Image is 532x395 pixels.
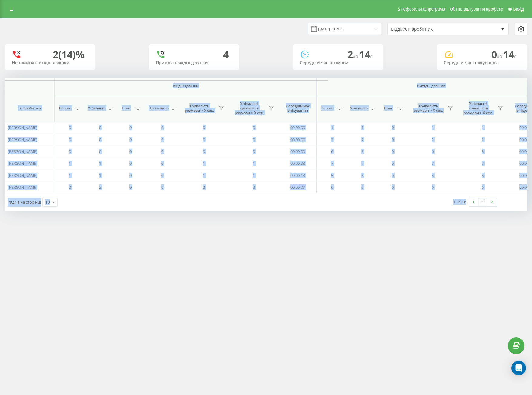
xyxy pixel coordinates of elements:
span: Налаштування профілю [456,7,503,12]
span: 0 [253,149,255,154]
div: 10 [45,199,50,205]
span: 7 [482,161,484,166]
span: 0 [392,184,394,190]
span: 0 [161,173,163,178]
td: 00:00:07 [279,181,317,193]
span: Пропущені [149,106,169,111]
span: Рядків на сторінці [8,199,41,205]
span: 0 [253,125,255,130]
div: 1 - 6 з 6 [453,199,466,205]
span: 14 [359,48,373,61]
span: 2 [361,137,363,142]
span: 1 [99,161,101,166]
span: Середній час очікування [283,104,312,113]
span: [PERSON_NAME] [8,184,37,190]
span: Унікальні, тривалість розмови > Х сек. [461,101,496,115]
span: 2 [253,184,255,190]
span: 6 [331,184,333,190]
span: [PERSON_NAME] [8,173,37,178]
span: 0 [69,137,71,142]
div: Неприйняті вхідні дзвінки [12,60,88,65]
span: 1 [69,161,71,166]
span: 6 [361,184,363,190]
span: 7 [432,161,434,166]
span: 0 [392,149,394,154]
span: хв [353,53,359,60]
span: 0 [129,137,132,142]
span: 6 [482,184,484,190]
span: 0 [491,48,503,61]
span: 5 [482,149,484,154]
span: Вхідні дзвінки [70,84,301,88]
span: [PERSON_NAME] [8,125,37,130]
span: 7 [361,161,363,166]
span: 0 [392,173,394,178]
span: 0 [69,125,71,130]
span: 0 [392,137,394,142]
span: 1 [432,125,434,130]
span: [PERSON_NAME] [8,149,37,154]
div: Середній час очікування [444,60,520,65]
span: 0 [253,137,255,142]
span: 1 [203,161,205,166]
div: 2 (14)% [53,49,85,60]
div: Відділ/Співробітник [391,27,463,32]
span: 1 [361,125,363,130]
span: [PERSON_NAME] [8,161,37,166]
span: Вихід [513,7,524,12]
div: Прийняті вхідні дзвінки [156,60,232,65]
span: 0 [99,125,101,130]
span: 2 [482,137,484,142]
span: Всього [320,106,335,111]
span: 2 [99,184,101,190]
span: 1 [482,125,484,130]
span: 1 [203,173,205,178]
span: 0 [129,173,132,178]
span: 2 [69,184,71,190]
span: 5 [361,173,363,178]
span: Реферальна програма [401,7,445,12]
span: Унікальні [88,106,105,111]
span: [PERSON_NAME] [8,137,37,142]
span: 5 [331,173,333,178]
span: 7 [331,161,333,166]
span: 5 [482,173,484,178]
span: 0 [203,149,205,154]
div: Середній час розмови [300,60,376,65]
span: Нові [380,106,396,111]
span: 14 [503,48,517,61]
div: Open Intercom Messenger [511,361,526,375]
span: Співробітник [10,106,49,111]
a: 1 [478,198,487,206]
span: 0 [161,184,163,190]
span: 0 [69,149,71,154]
span: 1 [253,173,255,178]
span: 0 [392,161,394,166]
td: 00:00:03 [279,158,317,169]
span: Тривалість розмови > Х сек. [411,104,446,113]
span: c [514,53,517,60]
span: 0 [161,125,163,130]
span: 0 [129,161,132,166]
span: 1 [253,161,255,166]
span: Нові [118,106,133,111]
span: 0 [161,149,163,154]
span: 1 [331,125,333,130]
td: 00:00:00 [279,122,317,134]
span: 6 [331,149,333,154]
span: 2 [347,48,359,61]
span: c [370,53,373,60]
span: Тривалість розмови > Х сек. [182,104,217,113]
span: 2 [331,137,333,142]
span: 6 [432,149,434,154]
span: 0 [203,137,205,142]
span: 2 [203,184,205,190]
span: 0 [392,125,394,130]
span: 0 [203,125,205,130]
span: 5 [432,173,434,178]
span: 5 [361,149,363,154]
span: хв [497,53,503,60]
span: 1 [99,173,101,178]
td: 00:00:00 [279,134,317,145]
span: Всього [58,106,73,111]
